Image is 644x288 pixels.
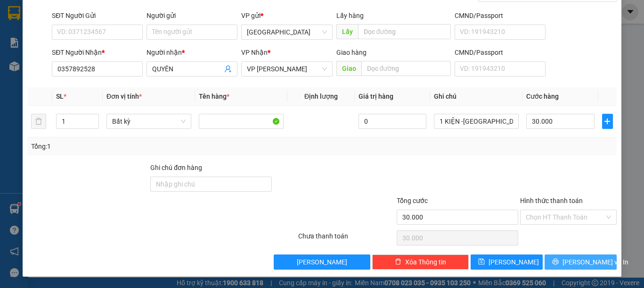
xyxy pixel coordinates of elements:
div: SĐT Người Gửi [52,10,143,21]
div: Người gửi [147,10,237,21]
span: Giao hàng [336,49,367,56]
span: plus [603,118,612,125]
div: Tổng: 1 [31,141,249,152]
span: Xóa Thông tin [405,257,446,267]
div: Chưa thanh toán [297,231,396,247]
span: save [478,258,485,266]
input: Ghi chú đơn hàng [150,177,272,192]
button: plus [602,114,613,129]
span: Tên hàng [199,93,229,100]
th: Ghi chú [430,87,522,106]
span: Sài Gòn [247,25,326,39]
span: [PERSON_NAME] và In [562,257,628,267]
input: VD: Bàn, Ghế [199,114,284,129]
label: Hình thức thanh toán [520,197,583,204]
span: Đơn vị tính [106,93,142,100]
div: VP gửi [241,10,332,21]
span: Cước hàng [526,93,559,100]
span: user-add [224,65,232,73]
button: save[PERSON_NAME] [471,254,543,270]
span: SL [56,93,64,100]
button: deleteXóa Thông tin [372,254,469,270]
span: delete [395,258,401,266]
div: CMND/Passport [455,47,546,58]
span: Lấy hàng [336,12,364,19]
span: VP Nhận [241,49,268,56]
input: Dọc đường [361,61,451,76]
span: printer [552,258,559,266]
span: Bất kỳ [112,114,186,128]
button: [PERSON_NAME] [274,254,370,270]
button: printer[PERSON_NAME] và In [545,254,617,270]
span: [PERSON_NAME] [489,257,539,267]
label: Ghi chú đơn hàng [150,164,202,171]
input: Dọc đường [358,24,451,39]
button: delete [31,114,46,129]
input: Ghi Chú [434,114,519,129]
span: Định lượng [304,93,338,100]
div: Người nhận [147,47,237,58]
span: Giao [336,61,361,76]
span: [PERSON_NAME] [297,257,347,267]
input: 0 [359,114,426,129]
span: Giá trị hàng [359,93,393,100]
span: Tổng cước [397,197,428,204]
div: SĐT Người Nhận [52,47,143,58]
div: CMND/Passport [455,10,546,21]
span: Lấy [336,24,358,39]
span: VP Phan Rí [247,62,326,76]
